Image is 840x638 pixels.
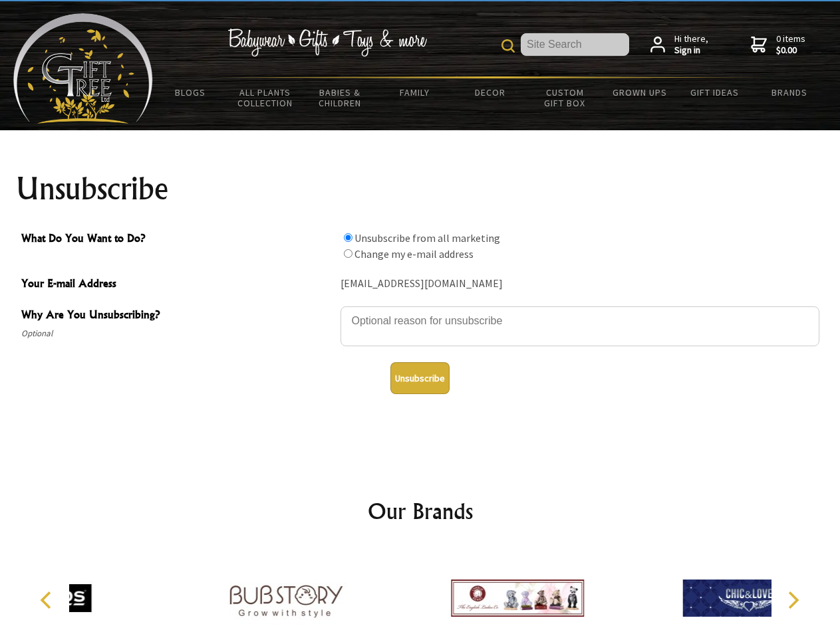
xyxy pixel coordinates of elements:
[501,39,515,53] img: product search
[21,306,334,326] span: Why Are You Unsubscribing?
[602,78,677,106] a: Grown Ups
[13,13,153,124] img: Babyware - Gifts - Toys and more...
[354,231,500,245] label: Unsubscribe from all marketing
[751,33,805,56] a: 0 items$0.00
[521,33,629,56] input: Site Search
[677,78,752,106] a: Gift Ideas
[778,585,807,615] button: Next
[21,230,334,249] span: What Do You Want to Do?
[452,78,527,106] a: Decor
[378,78,453,106] a: Family
[527,78,603,117] a: Custom Gift Box
[16,173,825,205] h1: Unsubscribe
[27,495,814,527] h2: Our Brands
[776,33,805,56] span: 0 items
[228,78,303,117] a: All Plants Collection
[344,233,352,242] input: What Do You Want to Do?
[776,45,805,56] strong: $0.00
[33,585,63,615] button: Previous
[21,275,334,294] span: Your E-mail Address
[344,249,352,258] input: What Do You Want to Do?
[650,33,708,56] a: Hi there,Sign in
[674,45,708,56] strong: Sign in
[354,247,474,261] label: Change my e-mail address
[303,78,378,117] a: Babies & Children
[390,362,450,394] button: Unsubscribe
[341,306,819,346] textarea: Why Are You Unsubscribing?
[752,78,827,106] a: Brands
[341,274,819,294] div: [EMAIL_ADDRESS][DOMAIN_NAME]
[227,29,427,56] img: Babywear - Gifts - Toys & more
[153,78,228,106] a: BLOGS
[21,326,334,342] span: Optional
[674,33,708,56] span: Hi there,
